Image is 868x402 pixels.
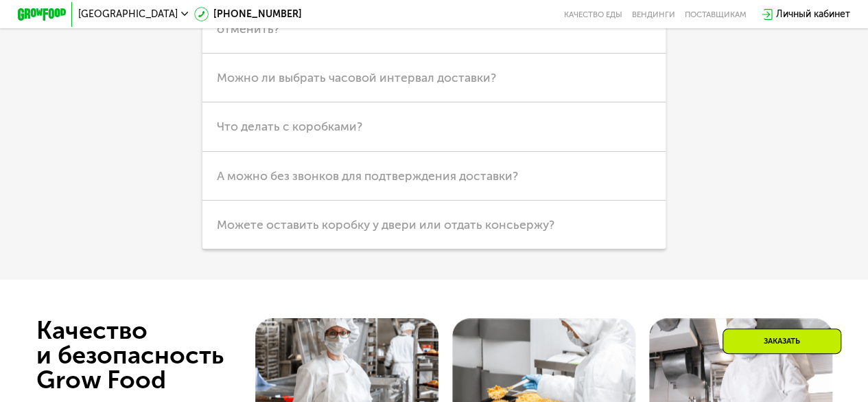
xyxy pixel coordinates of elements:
[217,168,518,183] span: А можно без звонков для подтверждения доставки?
[217,217,554,232] span: Можете оставить коробку у двери или отдать консьержу?
[217,70,496,85] span: Можно ли выбрать часовой интервал доставки?
[685,10,747,19] div: поставщикам
[194,7,302,21] a: [PHONE_NUMBER]
[632,10,675,19] a: Вендинги
[217,2,595,36] span: Когда можно изменить время доставки, перенести доставку или отменить?
[36,318,274,392] div: Качество и безопасность Grow Food
[217,119,362,134] span: Что делать с коробками?
[723,328,841,354] div: Заказать
[564,10,622,19] a: Качество еды
[78,10,178,19] span: [GEOGRAPHIC_DATA]
[776,7,850,21] div: Личный кабинет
